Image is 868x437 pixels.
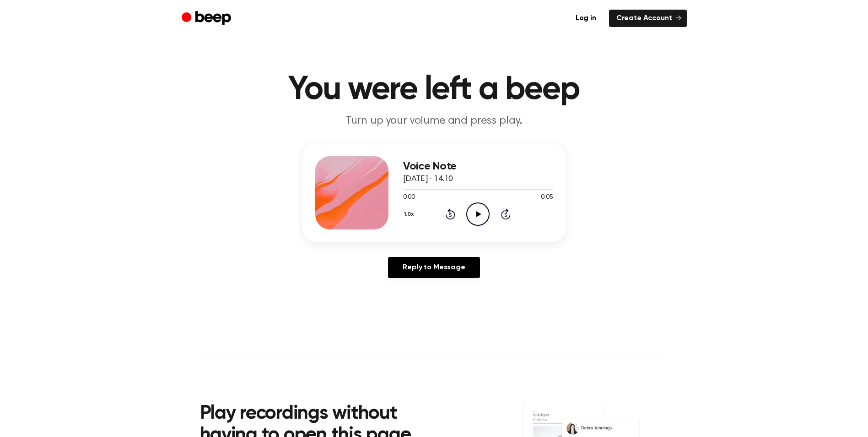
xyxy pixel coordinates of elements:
span: [DATE] · 14.10 [403,175,453,183]
a: Log in [568,10,604,27]
span: 0:00 [403,193,415,202]
button: 1.0x [403,207,417,222]
a: Create Account [609,10,687,27]
h3: Voice Note [403,160,553,173]
h1: You were left a beep [200,73,669,106]
span: 0:05 [541,193,553,202]
p: Turn up your volume and press play. [259,114,610,129]
a: Beep [182,10,233,27]
a: Reply to Message [388,257,480,278]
